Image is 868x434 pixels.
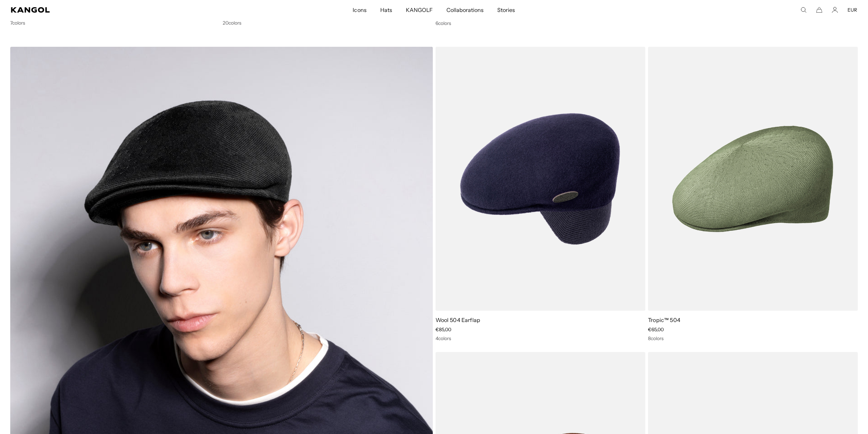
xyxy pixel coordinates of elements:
a: Account [832,7,838,13]
img: Wool 504 Earflap [436,47,645,310]
div: 20 colors [223,20,432,26]
summary: Search here [800,7,807,13]
span: €85,00 [436,326,451,333]
div: 8 colors [648,335,858,341]
a: Tropic™ 504 [648,317,681,323]
div: 6 colors [436,20,858,26]
button: EUR [848,7,857,13]
a: Kangol [11,7,234,13]
span: €65,00 [648,326,664,333]
div: 7 colors [10,20,220,26]
img: Tropic™ 504 [648,47,858,310]
button: Cart [816,7,822,13]
a: Wool 504 Earflap [436,317,481,323]
div: 4 colors [436,335,645,341]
